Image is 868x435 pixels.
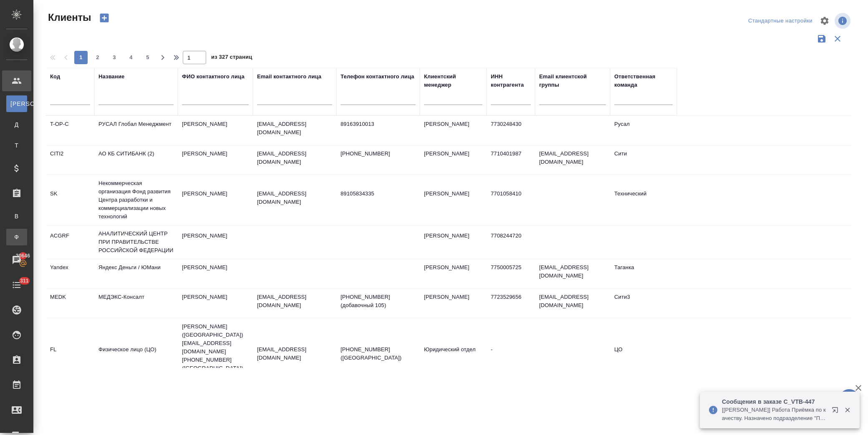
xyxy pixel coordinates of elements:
td: АНАЛИТИЧЕСКИЙ ЦЕНТР ПРИ ПРАВИТЕЛЬСТВЕ РОССИЙСКОЙ ФЕДЕРАЦИИ [94,225,178,259]
p: [PHONE_NUMBER] [341,150,416,158]
span: [PERSON_NAME] [10,100,23,108]
div: ФИО контактного лица [182,72,245,81]
td: [PERSON_NAME] [178,289,253,318]
td: 7750005725 [487,259,535,288]
td: Яндекс Деньги / ЮМани [94,259,178,288]
a: Ф [6,229,27,245]
td: АО КБ СИТИБАНК (2) [94,145,178,175]
td: SK [46,185,94,215]
div: ИНН контрагента [491,72,531,89]
td: [PERSON_NAME] ([GEOGRAPHIC_DATA]) [EMAIL_ADDRESS][DOMAIN_NAME] [PHONE_NUMBER] ([GEOGRAPHIC_DATA])... [178,318,253,393]
a: Т [6,137,27,154]
td: Сити [610,145,677,175]
td: 7710401987 [487,145,535,175]
span: Посмотреть информацию [835,13,852,29]
td: - [487,341,535,370]
span: Настроить таблицу [815,11,835,31]
span: В [10,212,23,220]
td: [PERSON_NAME] [178,259,253,288]
a: В [6,208,27,225]
p: 89105834335 [341,190,416,198]
td: 7723529656 [487,289,535,318]
button: 2 [91,51,104,64]
span: Клиенты [46,11,91,24]
p: [EMAIL_ADDRESS][DOMAIN_NAME] [257,120,332,137]
div: Код [50,72,60,81]
td: [PERSON_NAME] [420,227,487,257]
td: [PERSON_NAME] [178,227,253,257]
td: [EMAIL_ADDRESS][DOMAIN_NAME] [535,259,610,288]
td: 7701058410 [487,185,535,215]
div: Телефон контактного лица [341,72,414,81]
td: [PERSON_NAME] [420,145,487,175]
p: [EMAIL_ADDRESS][DOMAIN_NAME] [257,190,332,206]
button: Сохранить фильтры [814,31,830,47]
button: 4 [124,51,138,64]
td: [PERSON_NAME] [420,185,487,215]
button: 🙏 [839,389,860,410]
td: [EMAIL_ADDRESS][DOMAIN_NAME] [535,145,610,175]
span: 2 [91,53,104,62]
td: CITI2 [46,145,94,175]
a: 20646 [2,250,31,270]
td: [PERSON_NAME] [420,116,487,145]
p: [EMAIL_ADDRESS][DOMAIN_NAME] [257,345,332,362]
td: ЦО [610,341,677,370]
p: [[PERSON_NAME]] Работа Приёмка по качеству. Назначено подразделение "Прямая загрузка (шаблонные д... [722,406,826,422]
td: [PERSON_NAME] [420,289,487,318]
div: split button [746,15,815,27]
button: 3 [108,51,121,64]
td: Юридический отдел [420,341,487,370]
td: Сити3 [610,289,677,318]
p: [PHONE_NUMBER] (добавочный 105) [341,293,416,310]
td: [PERSON_NAME] [178,145,253,175]
div: Email клиентской группы [539,72,606,89]
div: Ответственная команда [614,72,673,89]
p: [PHONE_NUMBER] ([GEOGRAPHIC_DATA]) [341,345,416,362]
a: Д [6,116,27,133]
td: 7730248430 [487,116,535,145]
td: [PERSON_NAME] [420,259,487,288]
button: Открыть в новой вкладке [827,402,847,422]
span: 5 [141,53,154,62]
p: [EMAIL_ADDRESS][DOMAIN_NAME] [257,150,332,166]
button: Закрыть [839,406,856,414]
p: Сообщения в заказе C_VTB-447 [722,397,826,406]
span: из 327 страниц [211,52,252,64]
span: 20646 [11,252,35,260]
td: Yandex [46,259,94,288]
td: Русал [610,116,677,145]
p: 89163910013 [341,120,416,128]
a: 311 [2,275,31,295]
td: МЕДЭКС-Консалт [94,289,178,318]
span: Д [10,120,23,129]
td: ACGRF [46,227,94,257]
td: MEDK [46,289,94,318]
td: [PERSON_NAME] [178,116,253,145]
span: 4 [124,53,138,62]
td: РУСАЛ Глобал Менеджмент [94,116,178,145]
button: 5 [141,51,154,64]
span: Ф [10,233,23,241]
span: 3 [108,53,121,62]
td: FL [46,341,94,370]
span: Т [10,141,23,150]
button: Создать [94,11,114,25]
div: Email контактного лица [257,72,321,81]
td: Таганка [610,259,677,288]
button: Сбросить фильтры [830,31,845,47]
td: [PERSON_NAME] [178,185,253,215]
td: [EMAIL_ADDRESS][DOMAIN_NAME] [535,289,610,318]
td: Технический [610,185,677,215]
a: [PERSON_NAME] [6,95,27,112]
td: T-OP-C [46,116,94,145]
p: [EMAIL_ADDRESS][DOMAIN_NAME] [257,293,332,310]
td: Физическое лицо (ЦО) [94,341,178,370]
div: Клиентский менеджер [424,72,482,89]
div: Название [98,72,124,81]
span: 311 [15,277,34,285]
td: 7708244720 [487,227,535,257]
td: Некоммерческая организация Фонд развития Центра разработки и коммерциализации новых технологий [94,175,178,225]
